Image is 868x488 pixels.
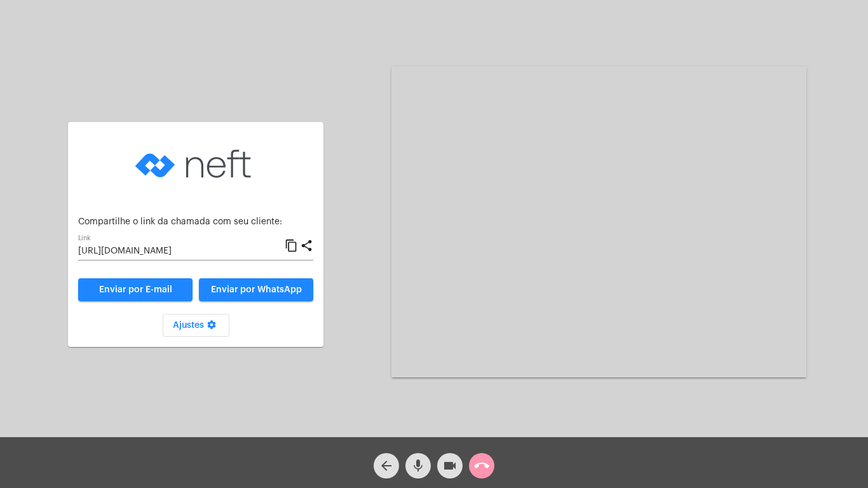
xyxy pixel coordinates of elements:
span: Ajustes [173,321,219,330]
span: Enviar por E-mail [99,285,172,294]
img: logo-neft-novo-2.png [132,132,259,196]
button: Enviar por WhatsApp [199,278,313,301]
mat-icon: settings [204,320,219,335]
button: Ajustes [163,314,229,337]
a: Enviar por E-mail [78,278,193,301]
mat-icon: mic [410,458,426,473]
mat-icon: arrow_back [379,458,394,473]
mat-icon: call_end [474,458,489,473]
p: Compartilhe o link da chamada com seu cliente: [78,217,313,227]
mat-icon: share [300,238,313,254]
span: Enviar por WhatsApp [211,285,302,294]
mat-icon: content_copy [285,238,298,254]
mat-icon: videocam [442,458,458,473]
